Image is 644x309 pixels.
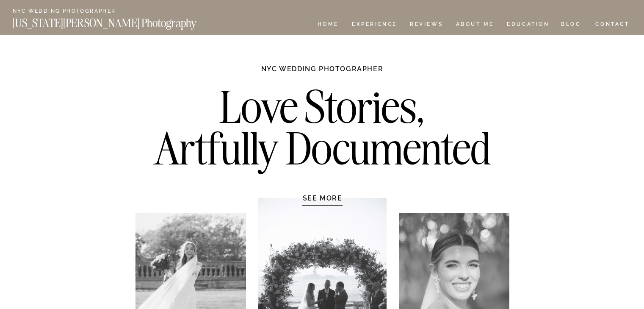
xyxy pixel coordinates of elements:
a: REVIEWS [410,22,442,29]
a: NYC Wedding Photographer [13,8,140,15]
a: SEE MORE [282,194,363,202]
h1: NYC WEDDING PHOTOGRAPHER [243,64,402,81]
a: EDUCATION [506,22,550,29]
a: ABOUT ME [456,22,494,29]
a: BLOG [561,22,581,29]
a: HOME [316,22,340,29]
a: [US_STATE][PERSON_NAME] Photography [12,17,225,25]
a: CONTACT [595,19,630,29]
a: Experience [352,22,396,29]
h2: Love Stories, Artfully Documented [145,86,500,175]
